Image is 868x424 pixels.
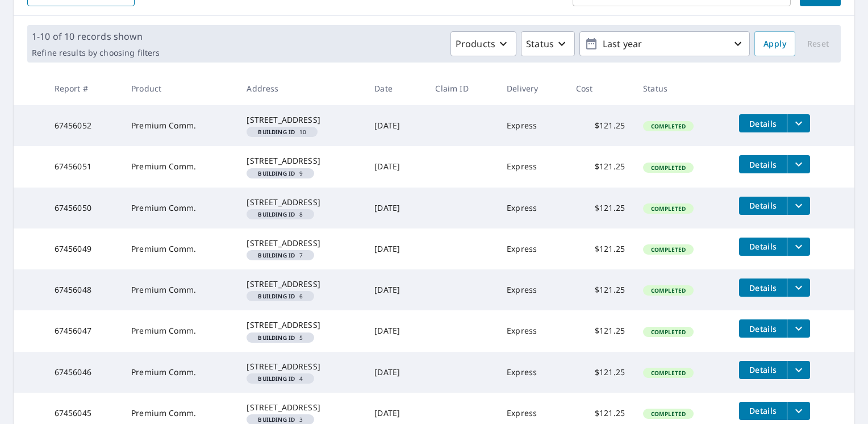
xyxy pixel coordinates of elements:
td: 67456052 [45,105,122,146]
td: Premium Comm. [122,146,237,187]
div: [STREET_ADDRESS] [247,402,356,413]
em: Building ID [258,293,295,299]
span: Details [746,200,780,211]
td: Premium Comm. [122,352,237,393]
td: $121.25 [567,146,635,187]
td: Express [498,269,566,310]
td: [DATE] [365,352,426,393]
span: Apply [763,37,786,51]
div: [STREET_ADDRESS] [247,114,356,126]
td: Express [498,310,566,351]
div: [STREET_ADDRESS] [247,319,356,331]
em: Building ID [258,252,295,258]
td: 67456051 [45,146,122,187]
button: detailsBtn-67456046 [739,361,787,379]
td: Premium Comm. [122,228,237,269]
td: Premium Comm. [122,310,237,351]
span: 9 [251,171,310,176]
em: Building ID [258,211,295,217]
div: [STREET_ADDRESS] [247,155,356,167]
td: Premium Comm. [122,188,237,228]
button: detailsBtn-67456045 [739,402,787,420]
button: detailsBtn-67456047 [739,319,787,338]
span: 7 [251,252,310,258]
th: Report # [45,72,122,105]
td: Express [498,105,566,146]
button: detailsBtn-67456050 [739,197,787,215]
td: Express [498,188,566,228]
span: Details [746,405,780,416]
div: [STREET_ADDRESS] [247,278,356,290]
td: 67456047 [45,310,122,351]
td: 67456050 [45,188,122,228]
td: [DATE] [365,310,426,351]
em: Building ID [258,335,295,340]
span: 6 [251,293,310,299]
td: [DATE] [365,146,426,187]
span: Completed [644,122,692,130]
em: Building ID [258,376,295,381]
span: Details [746,364,780,375]
td: 67456049 [45,228,122,269]
td: $121.25 [567,105,635,146]
td: Express [498,352,566,393]
button: Products [450,31,516,56]
span: Completed [644,246,692,253]
div: [STREET_ADDRESS] [247,361,356,372]
span: Details [746,241,780,252]
td: Express [498,146,566,187]
td: Premium Comm. [122,269,237,310]
span: Details [746,323,780,334]
span: Completed [644,328,692,336]
span: Details [746,159,780,170]
div: [STREET_ADDRESS] [247,197,356,208]
button: Last year [579,31,750,56]
span: 4 [251,376,310,381]
p: Products [456,37,495,51]
th: Product [122,72,237,105]
span: 8 [251,211,310,217]
div: [STREET_ADDRESS] [247,238,356,249]
p: Last year [598,34,731,54]
button: filesDropdownBtn-67456048 [787,278,810,297]
button: Status [521,31,575,56]
button: filesDropdownBtn-67456046 [787,361,810,379]
button: detailsBtn-67456052 [739,114,787,132]
span: Completed [644,369,692,377]
span: 5 [251,335,310,340]
span: Details [746,118,780,129]
th: Status [634,72,730,105]
td: Express [498,228,566,269]
button: filesDropdownBtn-67456045 [787,402,810,420]
th: Claim ID [426,72,498,105]
button: Apply [754,31,795,56]
td: $121.25 [567,228,635,269]
em: Building ID [258,417,295,422]
button: filesDropdownBtn-67456051 [787,155,810,173]
button: filesDropdownBtn-67456050 [787,197,810,215]
button: detailsBtn-67456051 [739,155,787,173]
td: $121.25 [567,269,635,310]
td: [DATE] [365,228,426,269]
button: filesDropdownBtn-67456047 [787,319,810,338]
th: Date [365,72,426,105]
th: Cost [567,72,635,105]
p: Status [526,37,554,51]
span: Details [746,282,780,293]
td: 67456046 [45,352,122,393]
th: Delivery [498,72,566,105]
td: 67456048 [45,269,122,310]
button: filesDropdownBtn-67456049 [787,238,810,256]
span: Completed [644,205,692,213]
td: [DATE] [365,269,426,310]
td: $121.25 [567,188,635,228]
span: Completed [644,410,692,418]
em: Building ID [258,171,295,176]
td: [DATE] [365,105,426,146]
td: $121.25 [567,352,635,393]
td: $121.25 [567,310,635,351]
button: filesDropdownBtn-67456052 [787,114,810,132]
td: Premium Comm. [122,105,237,146]
em: Building ID [258,129,295,135]
button: detailsBtn-67456049 [739,238,787,256]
